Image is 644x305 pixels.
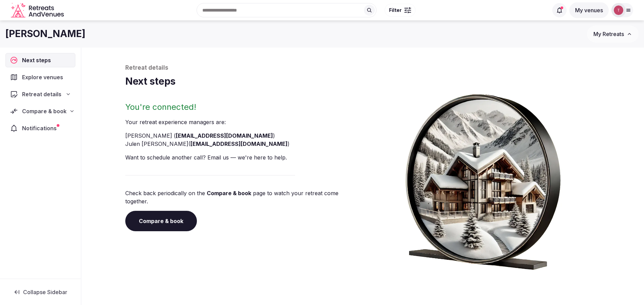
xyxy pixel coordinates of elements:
a: My venues [569,7,609,14]
button: Collapse Sidebar [5,285,75,300]
span: Explore venues [22,73,66,81]
span: Collapse Sidebar [23,289,67,295]
h2: You're connected! [125,102,360,113]
button: My Retreats [587,26,639,43]
svg: Retreats and Venues company logo [11,3,65,18]
button: My venues [569,2,609,18]
a: Explore venues [5,70,75,84]
span: Compare & book [22,107,67,115]
a: [EMAIL_ADDRESS][DOMAIN_NAME] [190,140,288,147]
p: Retreat details [125,64,601,72]
span: Next steps [22,56,54,64]
span: Retreat details [22,90,61,98]
p: Want to schedule another call? Email us — we're here to help. [125,153,360,162]
img: Thiago Martins [614,5,623,15]
span: My Retreats [593,31,624,37]
a: Compare & book [125,211,197,231]
a: Next steps [5,53,75,67]
li: Julen [PERSON_NAME] ( ) [125,140,360,148]
span: Notifications [22,124,59,132]
a: Compare & book [207,190,251,197]
li: [PERSON_NAME] ( ) [125,132,360,140]
h1: Next steps [125,75,601,88]
p: Your retreat experience manager s are : [125,118,360,126]
a: Visit the homepage [11,3,65,18]
p: Check back periodically on the page to watch your retreat come together. [125,189,360,205]
a: Notifications [5,121,75,135]
h1: [PERSON_NAME] [5,27,86,40]
button: Filter [385,4,416,17]
a: [EMAIL_ADDRESS][DOMAIN_NAME] [176,132,273,139]
img: Winter chalet retreat in picture frame [393,88,573,270]
span: Filter [389,7,402,14]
